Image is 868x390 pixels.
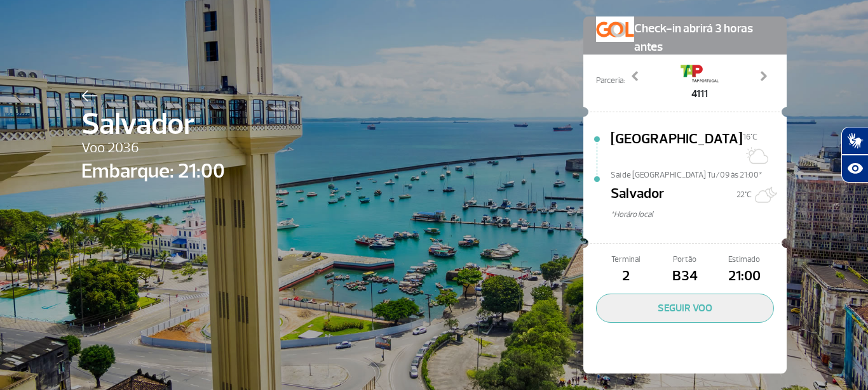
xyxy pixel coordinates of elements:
span: B34 [655,266,714,287]
span: 21:00 [715,266,774,287]
span: 22°C [736,190,752,200]
span: Embarque: 21:00 [81,156,225,186]
span: Salvador [611,183,664,209]
span: [GEOGRAPHIC_DATA] [611,129,743,169]
span: 16°C [743,132,757,142]
span: Salvador [81,101,225,147]
img: Muitas nuvens [752,182,777,207]
span: Estimado [715,254,774,266]
button: Abrir recursos assistivos. [841,155,868,183]
span: Portão [655,254,714,266]
img: Nevoeiro [743,143,768,168]
span: 2 [596,266,655,287]
span: Parceria: [596,75,625,87]
button: Abrir tradutor de língua de sinais. [841,127,868,155]
span: *Horáro local [611,209,787,221]
button: SEGUIR VOO [596,294,774,323]
span: Terminal [596,254,655,266]
div: Plugin de acessibilidade da Hand Talk. [841,127,868,183]
span: Sai de [GEOGRAPHIC_DATA] Tu/09 às 21:00* [611,169,787,178]
span: Check-in abrirá 3 horas antes [634,16,774,56]
span: Voo 2036 [81,138,225,159]
span: 4111 [681,86,719,101]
